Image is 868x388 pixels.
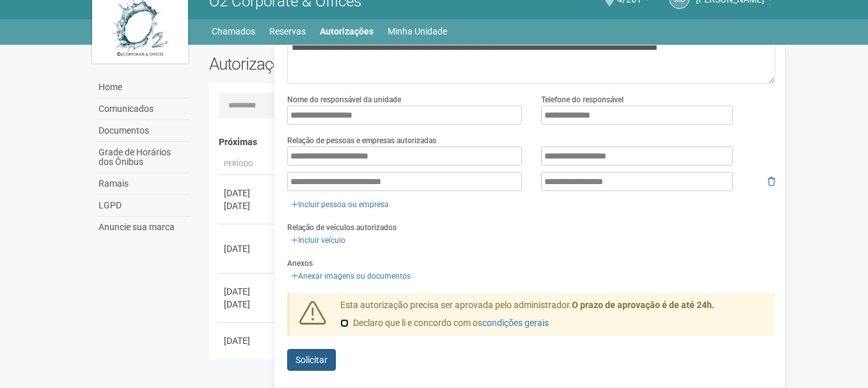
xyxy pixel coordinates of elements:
div: [DATE] [224,334,271,347]
label: Anexos [287,258,313,269]
a: Incluir pessoa ou empresa [287,198,393,212]
a: Comunicados [95,98,190,120]
a: Anexar imagens ou documentos [287,269,414,283]
label: Relação de pessoas e empresas autorizadas [287,135,436,146]
label: Declaro que li e concordo com os [340,317,549,330]
a: condições gerais [482,318,549,328]
div: [DATE] [224,347,271,360]
strong: O prazo de aprovação é de até 24h. [572,300,714,310]
a: Home [95,77,190,98]
input: Declaro que li e concordo com oscondições gerais [340,319,349,327]
a: Grade de Horários dos Ônibus [95,142,190,173]
a: Reservas [269,22,306,40]
label: Telefone do responsável [541,94,624,105]
th: Período [219,154,276,175]
div: [DATE] [224,285,271,298]
h2: Autorizações [209,54,483,74]
div: [DATE] [224,199,271,212]
span: Solicitar [296,355,327,365]
label: Nome do responsável da unidade [287,94,401,105]
a: Minha Unidade [388,22,447,40]
a: Incluir veículo [287,233,349,247]
label: Relação de veículos autorizados [287,222,397,233]
i: Remover [768,177,775,186]
button: Solicitar [287,349,336,371]
h4: Próximas [219,137,767,147]
a: LGPD [95,195,190,217]
a: Ramais [95,173,190,195]
div: [DATE] [224,242,271,255]
div: Esta autorização precisa ser aprovada pelo administrador. [331,299,776,336]
div: [DATE] [224,187,271,199]
a: Anuncie sua marca [95,217,190,238]
a: Chamados [212,22,255,40]
div: [DATE] [224,298,271,311]
a: Autorizações [320,22,374,40]
a: Documentos [95,120,190,142]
